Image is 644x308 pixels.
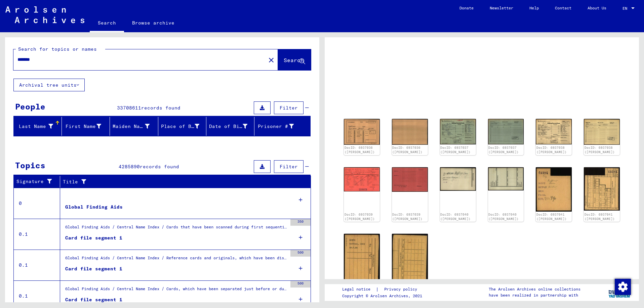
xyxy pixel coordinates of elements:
img: 002.jpg [392,167,428,192]
div: Card file segment 1 [65,265,122,272]
div: Title [63,178,297,185]
img: 002.jpg [488,119,524,144]
mat-header-cell: Place of Birth [158,117,206,136]
img: 001.jpg [344,234,380,283]
a: DocID: 6937039 ([PERSON_NAME]) [345,213,375,221]
span: Filter [280,164,298,170]
img: 001.jpg [344,119,380,145]
a: DocID: 6937041 ([PERSON_NAME]) [585,213,615,221]
div: Signature [16,178,55,185]
div: Global Finding Aids / Central Name Index / Cards, which have been separated just before or during... [65,286,287,295]
img: 001.jpg [344,167,380,191]
img: Change consent [615,279,631,295]
div: First Name [65,121,110,132]
mat-header-cell: Date of Birth [206,117,254,136]
button: Search [278,49,311,70]
mat-header-cell: Last Name [14,117,62,136]
span: Search [284,57,304,63]
img: 002.jpg [392,234,428,284]
a: Legal notice [342,286,376,293]
td: 0 [14,188,60,219]
mat-icon: close [267,56,275,64]
span: 33708611 [117,105,141,111]
div: Global Finding Aids / Central Name Index / Reference cards and originals, which have been discove... [65,255,287,264]
mat-header-cell: Prisoner # [254,117,310,136]
a: DocID: 6937037 ([PERSON_NAME]) [440,146,471,154]
img: 002.jpg [392,119,428,145]
img: 002.jpg [488,167,524,191]
span: 4285890 [119,164,140,170]
img: 001.jpg [440,119,476,144]
span: records found [140,164,179,170]
div: 350 [290,219,311,226]
a: DocID: 6937036 ([PERSON_NAME]) [345,146,375,154]
div: Title [63,176,304,187]
a: Browse archive [124,15,183,31]
button: Clear [265,53,278,67]
p: have been realized in partnership with [489,292,580,298]
a: DocID: 6937038 ([PERSON_NAME]) [585,146,615,154]
span: records found [141,105,180,111]
div: Last Name [16,123,53,130]
button: Filter [274,160,304,173]
div: Prisoner # [257,123,294,130]
img: 002.jpg [584,119,620,145]
a: Privacy policy [379,286,425,293]
div: Global Finding Aids [65,204,123,211]
p: The Arolsen Archives online collections [489,286,580,292]
img: yv_logo.png [607,284,632,301]
img: 001.jpg [440,167,476,191]
div: First Name [65,123,101,130]
img: Arolsen_neg.svg [5,6,84,23]
img: 001.jpg [536,167,572,212]
div: 500 [290,250,311,257]
a: DocID: 6937041 ([PERSON_NAME]) [536,213,567,221]
mat-header-cell: Maiden Name [110,117,158,136]
a: DocID: 6937039 ([PERSON_NAME]) [392,213,422,221]
div: Global Finding Aids / Central Name Index / Cards that have been scanned during first sequential m... [65,224,287,233]
div: Maiden Name [113,121,158,132]
div: Date of Birth [209,123,247,130]
p: Copyright © Arolsen Archives, 2021 [342,293,425,299]
a: DocID: 6937037 ([PERSON_NAME]) [488,146,519,154]
div: People [15,100,45,113]
a: Search [90,15,124,32]
a: DocID: 6937038 ([PERSON_NAME]) [536,146,567,154]
div: Prisoner # [257,121,302,132]
td: 0.1 [14,219,60,250]
span: EN [622,6,630,11]
mat-label: Search for topics or names [18,46,97,52]
div: Signature [16,176,62,187]
span: Filter [280,105,298,111]
div: Topics [15,159,45,171]
div: Card file segment 1 [65,296,122,303]
div: | [342,286,425,293]
td: 0.1 [14,250,60,280]
button: Filter [274,101,304,114]
div: Last Name [16,121,62,132]
div: Card file segment 1 [65,234,122,241]
div: 500 [290,281,311,288]
button: Archival tree units [13,79,85,91]
a: DocID: 6937040 ([PERSON_NAME]) [488,213,519,221]
img: 002.jpg [584,167,620,211]
img: 001.jpg [536,119,572,144]
a: DocID: 6937040 ([PERSON_NAME]) [440,213,471,221]
div: Date of Birth [209,121,256,132]
div: Maiden Name [113,123,149,130]
a: DocID: 6937036 ([PERSON_NAME]) [392,146,422,154]
div: Place of Birth [161,123,199,130]
div: Place of Birth [161,121,208,132]
mat-header-cell: First Name [62,117,110,136]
